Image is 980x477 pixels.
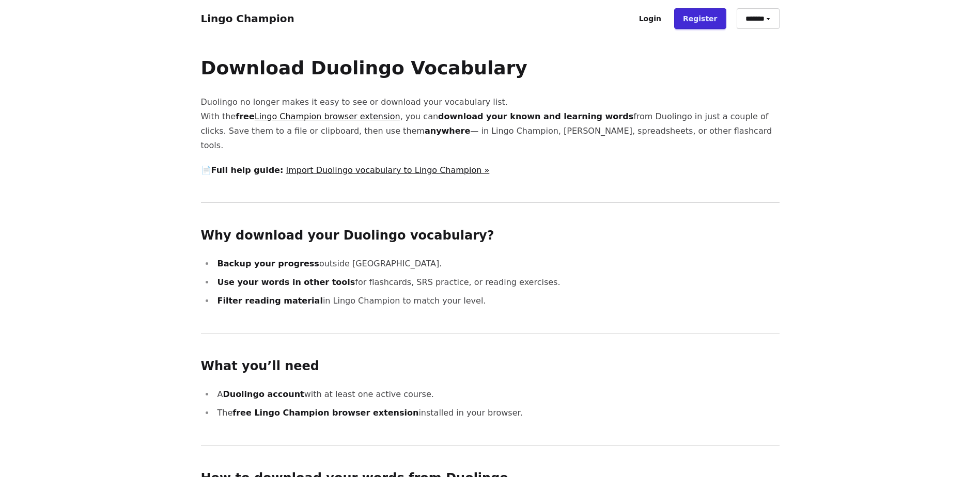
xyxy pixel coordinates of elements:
[232,408,418,418] strong: free Lingo Champion browser extension
[255,112,400,121] a: Lingo Champion browser extension
[214,275,780,290] li: for flashcards, SRS practice, or reading exercises.
[214,406,780,420] li: The installed in your browser.
[236,112,400,121] strong: free
[214,294,780,308] li: in Lingo Champion to match your level.
[425,126,470,136] strong: anywhere
[223,389,304,399] strong: Duolingo account
[217,296,323,306] strong: Filter reading material
[286,165,489,175] a: Import Duolingo vocabulary to Lingo Champion »
[201,95,780,153] p: Duolingo no longer makes it easy to see or download your vocabulary list. With the , you can from...
[214,257,780,271] li: outside [GEOGRAPHIC_DATA].
[201,163,780,178] p: 📄
[201,58,780,78] h1: Download Duolingo Vocabulary
[630,8,670,29] a: Login
[674,8,726,29] a: Register
[211,165,284,175] strong: Full help guide:
[201,228,780,244] h2: Why download your Duolingo vocabulary?
[217,259,319,268] strong: Backup your progress
[217,277,355,287] strong: Use your words in other tools
[201,358,780,375] h2: What you’ll need
[438,112,633,121] strong: download your known and learning words
[201,12,294,25] a: Lingo Champion
[214,387,780,402] li: A with at least one active course.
